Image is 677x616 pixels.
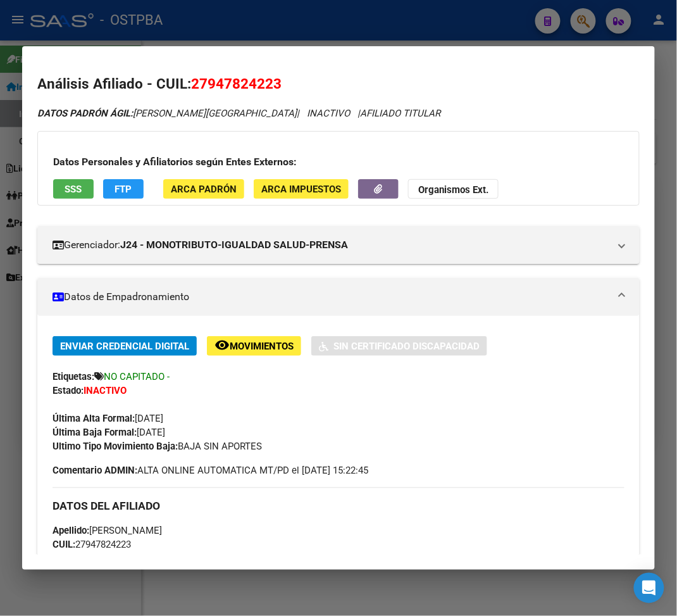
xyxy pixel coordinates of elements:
[53,539,131,551] span: 27947824223
[311,336,487,356] button: Sin Certificado Discapacidad
[104,371,170,382] span: NO CAPITADO -
[60,341,189,352] span: Enviar Credencial Digital
[53,237,609,253] mat-panel-title: Gerenciador:
[207,336,301,356] button: Movimientos
[65,184,82,195] span: SSS
[53,371,94,382] strong: Etiquetas:
[53,385,84,396] strong: Estado:
[634,573,664,603] div: Open Intercom Messenger
[84,385,127,396] strong: INACTIVO
[37,108,297,119] span: [PERSON_NAME][GEOGRAPHIC_DATA]
[120,237,348,253] strong: J24 - MONOTRIBUTO-IGUALDAD SALUD-PRENSA
[230,341,294,352] span: Movimientos
[261,184,341,195] span: ARCA Impuestos
[53,413,163,424] span: [DATE]
[53,525,89,537] strong: Apellido:
[254,179,349,199] button: ARCA Impuestos
[53,154,624,170] h3: Datos Personales y Afiliatorios según Entes Externos:
[163,179,244,199] button: ARCA Padrón
[53,539,75,551] strong: CUIL:
[53,441,262,452] span: BAJA SIN APORTES
[418,184,488,196] strong: Organismos Ext.
[53,427,137,438] strong: Última Baja Formal:
[53,289,609,305] mat-panel-title: Datos de Empadronamiento
[333,341,480,352] span: Sin Certificado Discapacidad
[408,179,499,199] button: Organismos Ext.
[53,441,178,452] strong: Ultimo Tipo Movimiento Baja:
[37,108,133,119] strong: DATOS PADRÓN ÁGIL:
[191,75,282,92] span: 27947824223
[171,184,237,195] span: ARCA Padrón
[214,337,230,353] mat-icon: remove_red_eye
[53,427,165,438] span: [DATE]
[53,553,103,565] strong: Documento:
[37,73,640,95] h2: Análisis Afiliado - CUIL:
[53,465,137,476] strong: Comentario ADMIN:
[53,336,197,356] button: Enviar Credencial Digital
[53,463,368,477] span: ALTA ONLINE AUTOMATICA MT/PD el [DATE] 15:22:45
[37,226,640,264] mat-expansion-panel-header: Gerenciador:J24 - MONOTRIBUTO-IGUALDAD SALUD-PRENSA
[53,553,256,565] span: DU - DOCUMENTO UNICO 94782422
[53,413,135,424] strong: Última Alta Formal:
[53,525,162,537] span: [PERSON_NAME]
[53,179,94,199] button: SSS
[115,184,132,195] span: FTP
[53,500,624,513] h3: DATOS DEL AFILIADO
[37,278,640,316] mat-expansion-panel-header: Datos de Empadronamiento
[37,108,440,119] i: | INACTIVO |
[360,108,440,119] span: AFILIADO TITULAR
[103,179,144,199] button: FTP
